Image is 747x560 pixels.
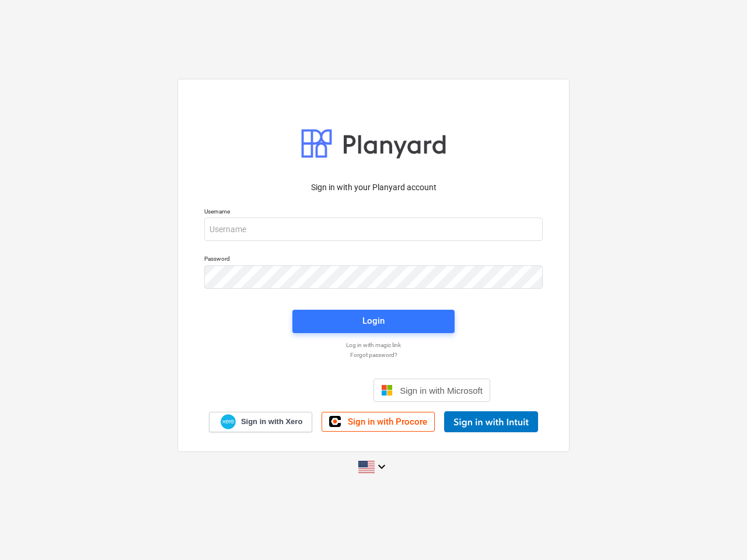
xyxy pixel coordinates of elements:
[221,414,236,430] img: Xero logo
[351,124,441,151] button: Cookies settings
[362,313,385,328] div: Login
[375,460,389,474] i: keyboard_arrow_down
[322,412,435,432] a: Sign in with Procore
[204,181,543,194] p: Sign in with your Planyard account
[689,504,747,560] iframe: Chat Widget
[204,218,543,241] input: Username
[292,310,455,333] button: Login
[204,208,543,218] p: Username
[198,351,549,359] a: Forgot password?
[209,412,313,432] a: Sign in with Xero
[198,341,549,349] a: Log in with magic link
[118,87,629,116] p: If you decline, your information won’t be tracked when you visit this website. A single cookie wi...
[445,124,535,151] button: Accept All
[100,19,647,169] div: Cookie banner
[251,377,370,403] iframe: Sign in with Google Button
[241,416,302,427] span: Sign in with Xero
[381,384,393,396] img: Microsoft logo
[348,416,427,427] span: Sign in with Procore
[118,37,629,80] p: This website stores cookies on your computer. These cookies are used to collect information about...
[204,255,543,265] p: Password
[400,386,483,395] span: Sign in with Microsoft
[539,124,629,151] button: Decline All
